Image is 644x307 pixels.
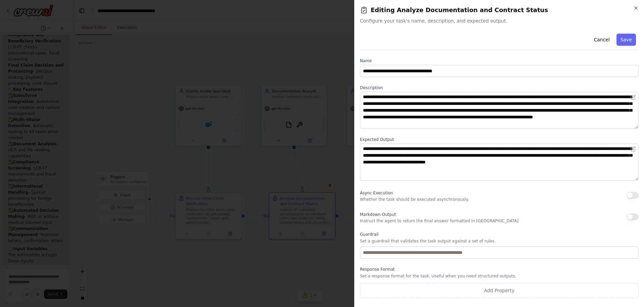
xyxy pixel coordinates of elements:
[360,232,639,237] label: Guardrail
[616,34,636,46] button: Save
[360,58,639,64] label: Name
[629,145,637,153] button: Open in editor
[360,137,639,142] label: Expected Output
[360,85,639,90] label: Description
[360,218,519,224] p: Instruct the agent to return the final answer formatted in [GEOGRAPHIC_DATA]
[360,267,639,272] label: Response Format
[590,34,613,46] button: Cancel
[360,212,396,217] span: Markdown Output
[629,93,637,101] button: Open in editor
[360,197,469,202] p: Whether the task should be executed asynchronously.
[360,273,639,279] p: Set a response format for the task. Useful when you need structured outputs.
[360,283,639,298] button: Add Property
[360,17,639,24] span: Configure your task's name, description, and expected output.
[360,191,393,195] span: Async Execution
[360,238,639,244] p: Set a guardrail that validates the task output against a set of rules.
[360,5,639,15] h2: Editing Analyze Documentation and Contract Status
